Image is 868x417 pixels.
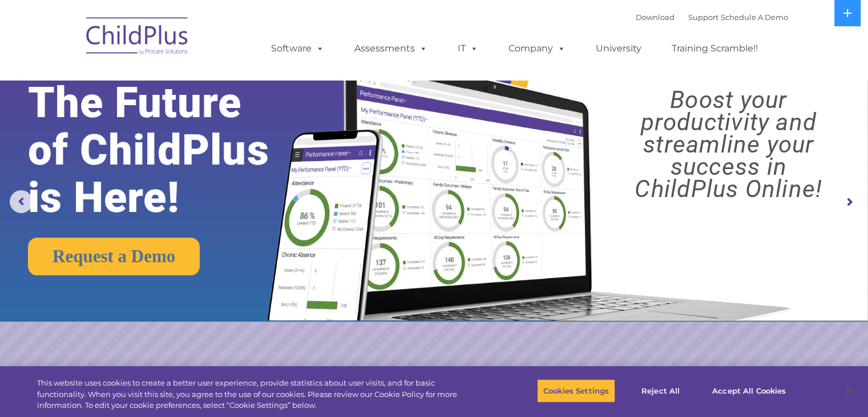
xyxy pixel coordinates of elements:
[600,89,857,200] rs-layer: Boost your productivity and streamline your success in ChildPlus Online!
[636,13,675,22] a: Download
[343,37,439,60] a: Assessments
[80,9,195,66] img: ChildPlus by Procare Solutions
[584,37,653,60] a: University
[37,378,478,411] div: This website uses cookies to create a better user experience, provide statistics about user visit...
[446,37,490,60] a: IT
[28,238,200,275] a: Request a Demo
[497,37,577,60] a: Company
[837,378,862,403] button: Close
[28,79,305,221] rs-layer: The Future of ChildPlus is Here!
[159,75,193,84] span: Last name
[660,37,769,60] a: Training Scramble!!
[159,122,207,131] span: Phone number
[688,13,718,22] a: Support
[721,13,788,22] a: Schedule A Demo
[636,13,788,22] font: |
[537,379,615,403] button: Cookies Settings
[625,379,696,403] button: Reject All
[260,37,336,60] a: Software
[706,379,792,403] button: Accept All Cookies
